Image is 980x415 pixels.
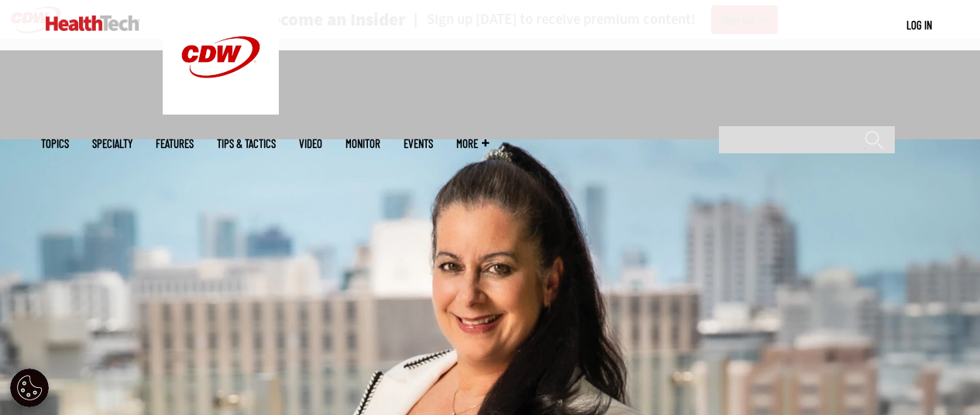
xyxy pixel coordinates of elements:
[46,15,139,31] img: Home
[404,138,433,149] a: Events
[299,138,322,149] a: Video
[10,369,49,407] button: Open Preferences
[906,17,932,33] div: User menu
[906,18,932,32] a: Log in
[10,369,49,407] div: Cookie Settings
[156,138,194,149] a: Features
[92,138,132,149] span: Specialty
[163,102,279,118] a: CDW
[346,138,380,149] a: MonITor
[456,138,489,149] span: More
[41,138,69,149] span: Topics
[217,138,276,149] a: Tips & Tactics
